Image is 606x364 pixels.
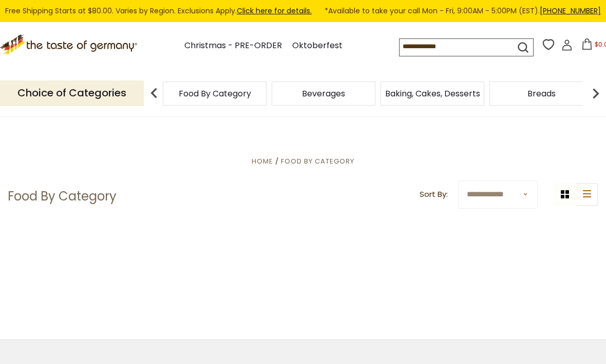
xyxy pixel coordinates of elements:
div: Free Shipping Starts at $80.00. Varies by Region. Exclusions Apply. [5,5,601,17]
img: previous arrow [144,83,164,104]
span: *Available to take your call Mon - Fri, 9:00AM - 5:00PM (EST). [325,5,601,17]
img: next arrow [585,83,606,104]
a: Oktoberfest [292,39,343,53]
a: Food By Category [281,156,354,166]
h1: Food By Category [8,189,117,204]
label: Sort By: [420,188,448,201]
a: Food By Category [179,90,251,97]
a: Click here for details. [237,6,312,16]
a: Baking, Cakes, Desserts [385,90,480,97]
a: Home [252,156,273,166]
a: [PHONE_NUMBER] [540,6,601,16]
a: Christmas - PRE-ORDER [184,39,282,53]
a: Breads [527,90,556,97]
a: Beverages [302,90,345,97]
